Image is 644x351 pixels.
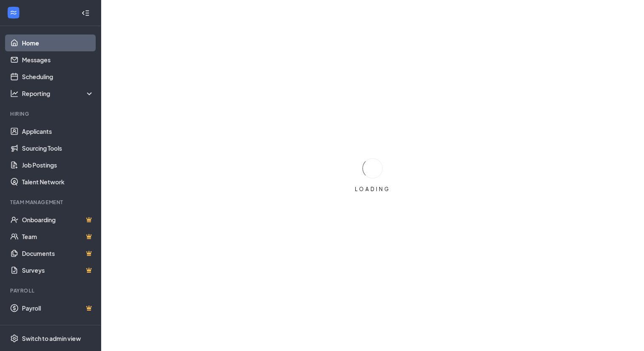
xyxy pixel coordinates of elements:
svg: Collapse [81,9,90,17]
div: Switch to admin view [22,334,81,343]
a: Scheduling [22,68,94,85]
a: Sourcing Tools [22,140,94,157]
div: Payroll [10,287,92,294]
a: Applicants [22,123,94,140]
div: Reporting [22,89,94,98]
div: Hiring [10,110,92,117]
svg: Settings [10,334,19,343]
a: SurveysCrown [22,262,94,279]
a: OnboardingCrown [22,211,94,228]
div: LOADING [352,186,394,193]
div: Team Management [10,199,92,206]
a: PayrollCrown [22,300,94,316]
a: Talent Network [22,173,94,190]
a: TeamCrown [22,228,94,245]
a: Messages [22,51,94,68]
a: Job Postings [22,157,94,173]
a: DocumentsCrown [22,245,94,262]
a: Home [22,35,94,51]
svg: WorkstreamLogo [9,8,18,17]
svg: Analysis [10,89,19,98]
